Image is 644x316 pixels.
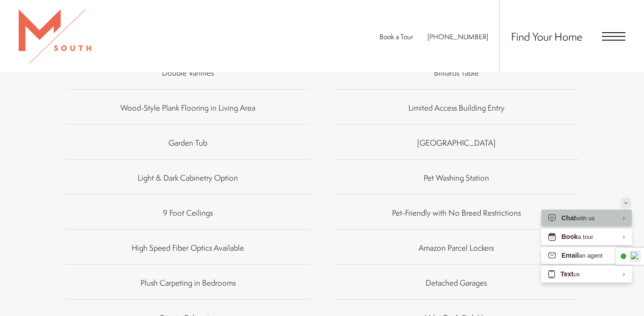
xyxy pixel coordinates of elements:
span: Limited Access Building Entry [408,102,504,113]
img: MSouth [19,9,91,63]
span: High Speed Fiber Optics Available [132,242,244,253]
span: Detached Garages [426,277,487,288]
span: Billiards Table [434,67,479,78]
span: Wood-Style Plank Flooring in Living Area [120,102,255,113]
span: Light & Dark Cabinetry Option [138,172,238,183]
span: Double Vanities [162,67,214,78]
span: [GEOGRAPHIC_DATA] [417,137,496,148]
a: Book a Tour [379,32,413,42]
span: Plush Carpeting in Bedrooms [140,277,236,288]
a: Find Your Home [511,29,582,44]
a: Call Us at 813-570-8014 [427,32,488,42]
button: Open Menu [602,32,625,41]
span: Pet Washing Station [424,172,489,183]
span: Pet-Friendly with No Breed Restrictions [392,207,521,218]
span: 9 Foot Ceilings [163,207,213,218]
span: Amazon Parcel Lockers [419,242,494,253]
span: [PHONE_NUMBER] [427,32,488,42]
span: Garden Tub [168,137,207,148]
